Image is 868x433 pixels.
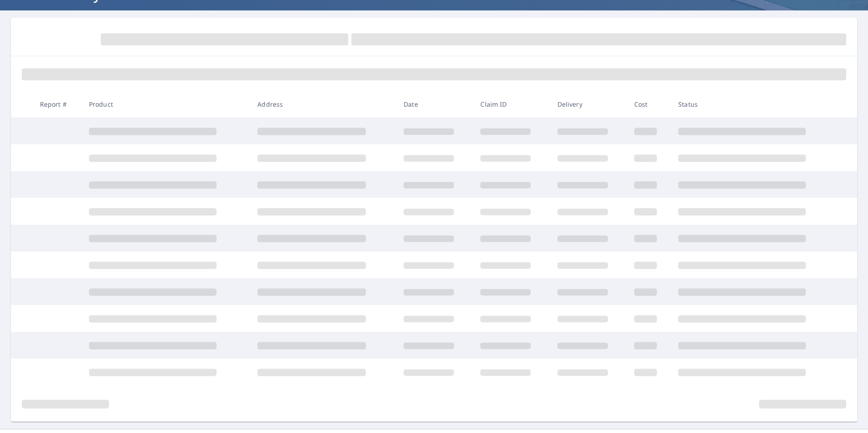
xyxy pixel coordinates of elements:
[671,91,840,118] th: Status
[396,91,473,118] th: Date
[33,91,82,118] th: Report #
[550,91,627,118] th: Delivery
[627,91,671,118] th: Cost
[473,91,550,118] th: Claim ID
[82,91,251,118] th: Product
[250,91,396,118] th: Address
